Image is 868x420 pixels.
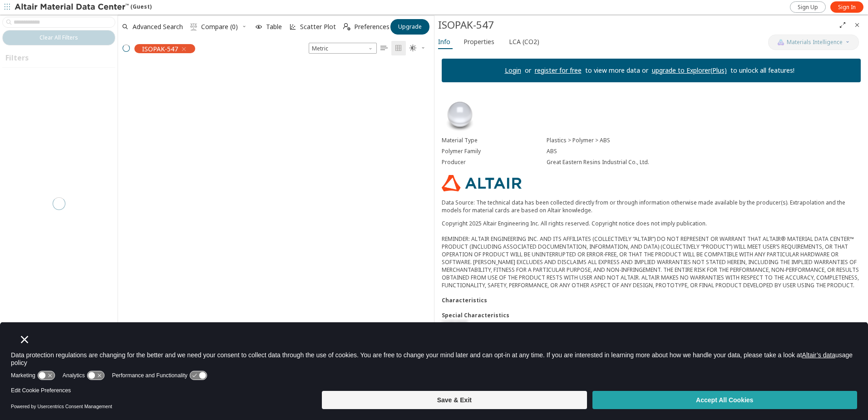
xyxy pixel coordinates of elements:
div: Material Type [442,137,547,144]
div: Characteristics [442,296,861,304]
a: upgrade to Explorer(Plus) [652,66,727,75]
span: Upgrade [398,23,422,30]
i:  [409,45,417,52]
div: ISOPAK-547 [438,18,835,32]
a: Login [505,66,521,75]
span: restricted [442,319,467,327]
button: Full Screen [835,18,850,32]
i:  [395,45,402,52]
button: Theme [406,41,429,55]
span: Preferences [354,24,390,30]
p: to view more data or [582,66,652,75]
button: AI CopilotMaterials Intelligence [768,35,859,50]
button: Close [850,18,864,32]
img: Altair Material Data Center [15,3,130,12]
button: Table View [377,41,391,55]
span: ISOPAK-547 [142,45,178,53]
span: Compare (0) [201,24,238,30]
p: or [521,66,535,75]
div: Polymer Family [442,148,547,155]
span: Metric [309,43,377,54]
button: Tile View [391,41,406,55]
span: Info [438,35,450,49]
div: Special Characteristics [442,311,861,319]
span: Sign In [838,4,856,11]
a: Sign In [830,1,863,13]
img: Logo - Provider [442,175,522,191]
span: LCA (CO2) [509,35,539,49]
div: Plastics > Polymer > ABS [547,137,861,144]
div: Producer [442,159,547,166]
span: Sign Up [798,4,818,11]
span: Properties [464,35,494,49]
div: ABS [547,148,861,155]
span: Scatter Plot [300,24,336,30]
i:  [343,23,350,30]
div: grid [118,58,434,393]
span: Table [266,24,282,30]
i:  [380,45,388,52]
i:  [190,23,197,30]
div: Great Eastern Resins Industrial Co., Ltd. [547,159,861,166]
button: Upgrade [390,19,429,35]
div: Copyright 2025 Altair Engineering Inc. All rights reserved. Copyright notice does not imply publi... [442,220,861,289]
a: register for free [535,66,582,75]
img: AI Copilot [777,39,784,46]
p: Data Source: The technical data has been collected directly from or through information otherwise... [442,199,861,214]
div: (Guest) [15,3,152,12]
p: to unlock all features! [727,66,798,75]
div: Unit System [309,43,377,54]
span: Materials Intelligence [787,39,843,46]
img: Material Type Image [442,97,478,133]
span: Advanced Search [133,24,183,30]
a: Sign Up [790,1,826,13]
